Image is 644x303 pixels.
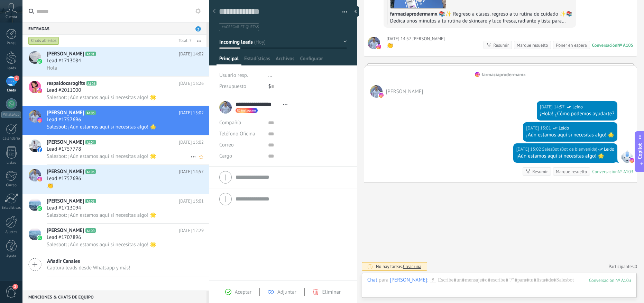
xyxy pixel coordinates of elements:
[1,41,21,46] div: Panel
[22,77,209,106] a: avatariconrespaldocarogiftsA106[DATE] 13:26Lead #2011000Salesbot: ¡Aún estamos aquí si necesitas ...
[219,153,232,159] span: Cargo
[22,106,209,135] a: avataricon[PERSON_NAME]A103[DATE] 15:02Lead #1757696Salesbot: ¡Aún estamos aquí si necesitas algo! 🌟
[370,85,383,98] span: Armando Capetillo
[47,80,85,87] span: respaldocarogifts
[47,258,130,265] span: Añadir Canales
[559,125,569,132] span: Leído
[85,228,95,233] span: A100
[179,227,204,234] span: [DATE] 12:29
[47,168,84,175] span: [PERSON_NAME]
[403,264,421,269] span: Crear una
[6,15,17,19] span: Cuenta
[179,198,204,205] span: [DATE] 13:01
[379,277,388,284] span: para
[47,182,53,189] span: 👏
[47,87,81,94] span: Lead #2011000
[556,42,587,48] div: Poner en espera
[387,42,445,49] div: 👏
[28,37,59,45] div: Chats abiertos
[493,42,509,48] div: Resumir
[47,146,81,153] span: Lead #1757778
[37,147,42,152] img: icon
[85,199,95,203] span: A102
[618,169,633,175] div: № A103
[179,109,204,116] span: [DATE] 15:02
[368,37,380,49] span: Armando Capetillo
[179,80,204,87] span: [DATE] 13:26
[387,35,413,42] div: [DATE] 14:57
[37,177,42,181] img: icon
[37,235,42,240] img: icon
[219,151,263,162] div: Cargo
[22,22,206,35] div: Entradas
[47,124,156,130] span: Salesbot: ¡Aún estamos aquí si necesitas algo! 🌟
[47,227,84,234] span: [PERSON_NAME]
[86,81,96,86] span: A106
[219,83,246,90] span: Presupuesto
[1,183,21,188] div: Correo
[219,55,239,65] span: Principal
[413,35,445,42] span: Armando Capetillo
[609,264,637,269] a: Participantes:0
[1,136,21,141] div: Calendario
[276,55,294,65] span: Archivos
[219,140,234,151] button: Correo
[604,146,614,153] span: Leído
[192,35,206,47] button: Más
[85,140,95,144] span: A104
[219,72,248,79] span: Usuario resp.
[37,59,42,64] img: icon
[629,158,634,163] img: instagram.svg
[635,264,637,269] span: 0
[542,146,597,153] span: SalesBot (Bot de bienvenida)
[37,118,42,123] img: icon
[556,168,587,175] div: Marque resuelto
[376,44,381,49] img: instagram.svg
[268,81,347,92] div: $
[241,109,256,112] span: instagram
[572,104,583,110] span: Leído
[47,198,84,205] span: [PERSON_NAME]
[636,143,643,159] span: Copilot
[176,37,192,44] div: Total: 7
[1,88,21,93] div: Chats
[219,128,255,140] button: Teléfono Oficina
[516,153,614,160] div: ¡Aún estamos aquí si necesitas algo! 🌟
[427,277,428,284] span: :
[22,194,209,223] a: avataricon[PERSON_NAME]A102[DATE] 13:01Lead #1713094Salesbot: ¡Aún estamos aquí si necesitas algo! 🌟
[235,289,251,295] span: Aceptar
[22,224,209,253] a: avataricon[PERSON_NAME]A100[DATE] 12:29Lead #1707896Salesbot: ¡Aún estamos aquí si necesitas algo! 🌟
[47,175,81,182] span: Lead #1757696
[219,70,263,81] div: Usuario resp.
[179,139,204,146] span: [DATE] 15:02
[1,66,21,71] div: Leads
[1,254,21,259] div: Ayuda
[47,57,81,64] span: Lead #1713084
[22,291,206,303] div: Menciones & Chats de equipo
[195,26,201,32] span: 2
[540,104,566,110] div: [DATE] 14:57
[47,241,156,248] span: Salesbot: ¡Aún estamos aquí si necesitas algo! 🌟
[219,131,255,137] span: Teléfono Oficina
[376,264,422,269] div: No hay tareas.
[47,65,57,71] span: Hola
[179,168,204,175] span: [DATE] 14:57
[244,55,270,65] span: Estadísticas
[47,234,81,241] span: Lead #1707896
[47,116,81,123] span: Lead #1757696
[47,265,130,271] span: Captura leads desde Whatsapp y más!
[517,42,548,48] div: Marque resuelto
[277,289,296,295] span: Adjuntar
[475,72,480,77] img: instagram.svg
[390,277,427,283] div: Armando Capetillo
[390,11,438,17] span: farmaciaprodermamx
[14,75,19,81] span: 2
[322,289,341,295] span: Eliminar
[85,110,95,115] span: A103
[617,42,633,48] div: № A105
[47,212,156,219] span: Salesbot: ¡Aún estamos aquí si necesitas algo! 🌟
[22,135,209,164] a: avataricon[PERSON_NAME]A104[DATE] 15:02Lead #1757778Salesbot: ¡Aún estamos aquí si necesitas algo! 🌟
[516,146,542,153] div: [DATE] 15:02
[47,153,156,160] span: Salesbot: ¡Aún estamos aquí si necesitas algo! 🌟
[589,277,631,283] div: 103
